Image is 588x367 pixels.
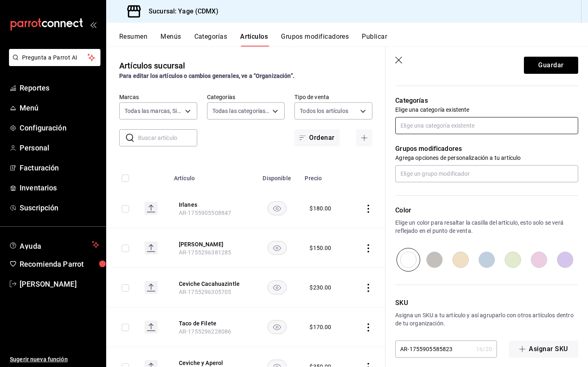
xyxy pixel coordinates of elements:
button: Resumen [119,33,147,46]
span: Menú [20,102,99,113]
button: actions [364,284,372,292]
span: Personal [20,142,99,153]
button: Ordenar [294,129,339,146]
span: AR-1755296305705 [179,289,231,295]
button: Artículos [240,33,268,46]
p: SKU [395,298,578,308]
a: Pregunta a Parrot AI [6,59,100,68]
span: Suscripción [20,202,99,213]
button: Categorías [194,33,227,46]
button: availability-product [267,320,287,334]
span: Todas las categorías, Sin categoría [212,107,270,115]
button: actions [364,244,372,252]
th: Precio [300,163,349,189]
input: Buscar artículo [138,130,197,146]
div: Artículos sucursal [119,60,185,72]
input: Elige un grupo modificador [395,165,578,182]
p: Color [395,206,578,215]
button: availability-product [267,281,287,294]
div: $ 170.00 [310,323,331,331]
th: Artículo [169,163,254,189]
div: 16 / 20 [476,345,492,353]
label: Tipo de venta [294,94,372,100]
div: $ 150.00 [310,244,331,252]
button: edit-product-location [179,201,244,209]
button: open_drawer_menu [90,21,96,28]
span: Reportes [20,82,99,93]
span: Pregunta a Parrot AI [22,53,88,62]
button: Guardar [524,57,578,74]
h3: Sucursal: Yage (CDMX) [142,7,218,16]
div: $ 230.00 [310,283,331,292]
button: Grupos modificadores [281,33,349,46]
div: navigation tabs [119,33,588,46]
span: AR-1755296228086 [179,328,231,335]
button: actions [364,205,372,213]
button: Pregunta a Parrot AI [9,49,100,66]
span: [PERSON_NAME] [20,279,99,290]
button: actions [364,323,372,332]
span: AR-1755296381285 [179,249,231,256]
button: Publicar [362,33,387,46]
label: Categorías [207,94,285,100]
span: Sugerir nueva función [10,355,99,364]
span: Inventarios [20,182,99,193]
span: AR-1755905508847 [179,210,231,216]
th: Disponible [254,163,300,189]
button: edit-product-location [179,319,244,327]
button: Asignar SKU [509,340,578,358]
p: Agrega opciones de personalización a tu artículo [395,154,578,162]
p: Elige una categoría existente [395,106,578,114]
span: Todos los artículos [300,107,348,115]
span: Todas las marcas, Sin marca [125,107,182,115]
button: edit-product-location [179,359,244,367]
p: Grupos modificadores [395,144,578,154]
button: edit-product-location [179,240,244,248]
span: Ayuda [20,240,89,250]
div: $ 180.00 [310,204,331,212]
strong: Para editar los artículos o cambios generales, ve a “Organización”. [119,73,294,79]
p: Asigna un SKU a tu artículo y así agruparlo con otros artículos dentro de tu organización. [395,311,578,327]
p: Elige un color para resaltar la casilla del artículo, esto solo se verá reflejado en el punto de ... [395,219,578,235]
button: availability-product [267,201,287,215]
input: Elige una categoría existente [395,117,578,134]
button: edit-product-location [179,280,244,288]
button: availability-product [267,241,287,255]
span: Facturación [20,162,99,173]
span: Recomienda Parrot [20,259,99,270]
span: Configuración [20,122,99,133]
p: Categorías [395,96,578,106]
button: Menús [160,33,181,46]
label: Marcas [119,94,197,100]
